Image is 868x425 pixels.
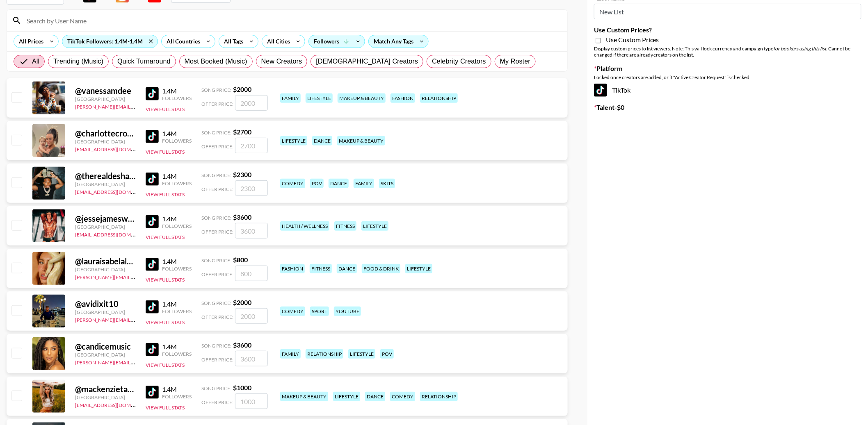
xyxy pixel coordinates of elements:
span: Trending (Music) [53,57,103,66]
div: Followers [162,180,192,186]
strong: $ 2700 [233,128,251,136]
img: TikTok [594,84,607,97]
div: Locked once creators are added, or if "Active Creator Request" is checked. [594,74,861,80]
span: Offer Price: [201,357,233,363]
div: [GEOGRAPHIC_DATA] [75,139,136,145]
div: [GEOGRAPHIC_DATA] [75,266,136,273]
img: TikTok [146,300,159,314]
strong: $ 2000 [233,85,251,93]
strong: $ 1000 [233,384,251,391]
span: Song Price: [201,385,231,391]
div: family [280,93,301,103]
img: TikTok [146,173,159,186]
span: Offer Price: [201,271,233,277]
div: TikTok Followers: 1.4M-1.4M [62,35,158,48]
button: View Full Stats [146,405,185,411]
input: 3600 [235,351,268,366]
span: Song Price: [201,343,231,349]
div: [GEOGRAPHIC_DATA] [75,224,136,230]
input: 1000 [235,393,268,409]
div: makeup & beauty [338,93,386,103]
div: sport [310,307,329,316]
span: Offer Price: [201,314,233,320]
input: Search by User Name [22,14,562,27]
label: Talent - $ 0 [594,103,861,111]
div: health / wellness [280,221,329,231]
div: @ lauraisabelaleon_ [75,256,136,266]
span: Most Booked (Music) [185,57,247,66]
div: lifestyle [361,221,388,231]
span: [DEMOGRAPHIC_DATA] Creators [316,57,418,66]
div: @ avidixit10 [75,299,136,309]
div: Followers [162,95,192,101]
div: All Countries [162,35,202,48]
span: New Creators [261,57,302,66]
span: Offer Price: [201,186,233,192]
input: 2000 [235,95,268,111]
div: family [354,179,374,188]
strong: $ 3600 [233,341,251,349]
button: View Full Stats [146,362,185,368]
div: 1.4M [162,343,192,351]
span: Song Price: [201,87,231,93]
div: lifestyle [280,136,307,145]
div: makeup & beauty [337,136,385,145]
span: Celebrity Creators [432,57,486,66]
div: @ jessejameswest [75,214,136,224]
div: comedy [280,307,305,316]
div: lifestyle [333,392,360,401]
div: @ mackenzietaylord [75,384,136,394]
div: 1.4M [162,215,192,223]
div: skits [379,179,395,188]
input: 3600 [235,223,268,239]
span: Song Price: [201,300,231,306]
input: 2300 [235,180,268,196]
div: 1.4M [162,87,192,95]
div: Followers [162,351,192,357]
div: Followers [162,308,192,314]
div: dance [312,136,332,145]
a: [PERSON_NAME][EMAIL_ADDRESS][DOMAIN_NAME] [75,273,196,280]
div: [GEOGRAPHIC_DATA] [75,181,136,187]
div: pov [380,349,394,359]
div: 1.4M [162,257,192,266]
div: 1.4M [162,385,192,393]
label: Use Custom Prices? [594,26,861,34]
div: @ charlottecrosby [75,128,136,139]
span: Offer Price: [201,143,233,150]
div: dance [365,392,385,401]
input: 800 [235,266,268,281]
img: TikTok [146,87,159,100]
strong: $ 2300 [233,170,251,178]
label: Platform [594,64,861,73]
div: @ vanessamdee [75,86,136,96]
span: Song Price: [201,257,231,264]
div: family [280,349,301,359]
span: Offer Price: [201,101,233,107]
div: fitness [334,221,356,231]
strong: $ 2000 [233,298,251,306]
div: 1.4M [162,300,192,308]
span: Offer Price: [201,399,233,405]
img: TikTok [146,130,159,143]
div: [GEOGRAPHIC_DATA] [75,309,136,315]
img: TikTok [146,343,159,356]
a: [PERSON_NAME][EMAIL_ADDRESS][DOMAIN_NAME] [75,102,196,110]
input: 2700 [235,138,268,153]
a: [PERSON_NAME][EMAIL_ADDRESS][DOMAIN_NAME] [75,358,196,366]
a: [EMAIL_ADDRESS][DOMAIN_NAME] [75,145,158,152]
span: All [32,57,39,66]
span: Quick Turnaround [117,57,171,66]
div: pov [310,179,324,188]
div: relationship [420,93,458,103]
span: Offer Price: [201,229,233,235]
div: [GEOGRAPHIC_DATA] [75,394,136,400]
strong: $ 800 [233,256,248,264]
div: dance [329,179,349,188]
input: 2000 [235,308,268,324]
div: All Cities [262,35,292,48]
span: Song Price: [201,215,231,221]
span: My Roster [500,57,530,66]
div: All Tags [219,35,245,48]
div: 1.4M [162,130,192,138]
